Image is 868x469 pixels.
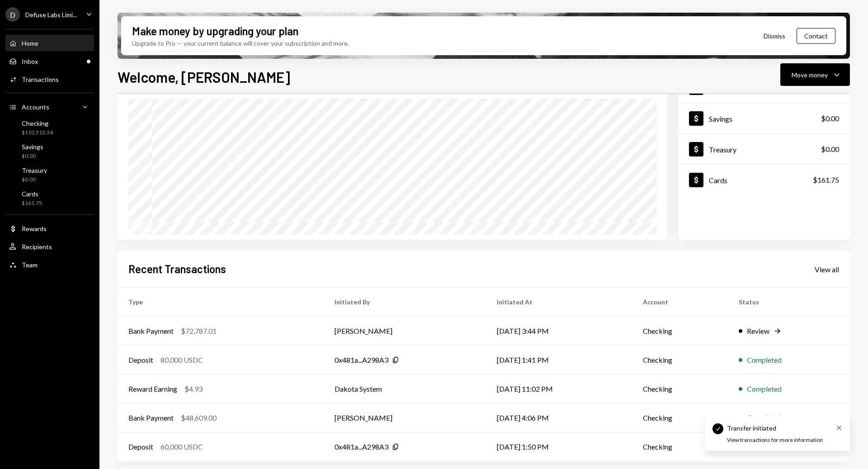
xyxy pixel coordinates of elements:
th: Account [632,288,728,317]
div: Upgrade to Pro — your current balance will cover your subscription and more. [132,38,349,48]
div: Savings [709,114,732,123]
div: View all [815,265,839,274]
div: Treasury [709,145,736,154]
div: $0.00 [22,176,47,184]
div: Deposit [128,441,153,452]
a: Checking$110,510.34 [5,117,94,138]
div: Bank Payment [128,326,174,336]
td: Checking [632,374,728,403]
div: Completed [747,355,782,365]
a: Rewards [5,220,94,237]
div: Treasury [22,166,47,174]
a: View all [815,264,839,274]
div: Rewards [22,225,47,232]
h2: Recent Transactions [128,261,226,276]
div: $110,510.34 [22,129,53,137]
a: Recipients [5,238,94,255]
td: Checking [632,317,728,346]
div: D [5,7,20,22]
button: Move money [780,63,850,86]
td: Checking [632,403,728,432]
div: 80,000 USDC [160,355,203,365]
div: Defuse Labs Limi... [25,11,77,19]
div: Recipients [22,243,52,251]
div: $0.00 [22,152,43,160]
div: Move money [792,70,828,80]
button: Dismiss [752,25,797,47]
a: Accounts [5,99,94,115]
div: Savings [22,143,43,151]
a: Savings$0.00 [5,140,94,162]
div: $48,609.00 [181,412,217,423]
div: Completed [747,412,782,423]
div: Accounts [22,103,49,111]
div: $72,787.01 [181,326,217,336]
th: Initiated At [486,288,632,317]
div: Make money by upgrading your plan [132,24,298,38]
th: Type [118,288,324,317]
a: Home [5,35,94,51]
td: [PERSON_NAME] [324,403,486,432]
a: Treasury$0.00 [678,134,850,164]
td: Dakota System [324,374,486,403]
td: Checking [632,346,728,374]
div: $0.00 [821,113,839,124]
td: [DATE] 3:44 PM [486,317,632,346]
h1: Welcome, [PERSON_NAME] [118,68,290,86]
div: Team [22,261,38,269]
div: Deposit [128,355,153,365]
th: Initiated By [324,288,486,317]
div: Transfer initiated [727,423,776,433]
div: Review [747,326,769,336]
a: Treasury$0.00 [5,164,94,185]
td: [DATE] 1:50 PM [486,432,632,461]
a: Transactions [5,71,94,87]
td: [PERSON_NAME] [324,317,486,346]
a: Inbox [5,53,94,69]
div: Cards [22,190,42,198]
div: Cards [709,176,727,185]
div: 0x481a...A298A3 [335,441,388,452]
div: Inbox [22,57,38,65]
td: [DATE] 1:41 PM [486,346,632,374]
div: $4.93 [184,384,203,394]
td: [DATE] 11:02 PM [486,374,632,403]
div: Checking [22,119,53,127]
a: Savings$0.00 [678,103,850,133]
a: Team [5,256,94,273]
td: [DATE] 4:06 PM [486,403,632,432]
div: Reward Earning [128,384,177,394]
button: Contact [797,28,835,44]
a: Cards$161.75 [678,165,850,195]
td: Checking [632,432,728,461]
div: Transactions [22,76,59,83]
div: Home [22,39,38,47]
th: Status [728,288,850,317]
div: $161.75 [813,175,839,185]
div: $0.00 [821,144,839,155]
div: 0x481a...A298A3 [335,355,388,365]
a: Cards$161.75 [5,187,94,209]
div: Completed [747,384,782,394]
div: 60,000 USDC [160,441,203,452]
div: Bank Payment [128,412,174,423]
div: View transactions for more information [727,436,823,444]
div: $161.75 [22,199,42,207]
